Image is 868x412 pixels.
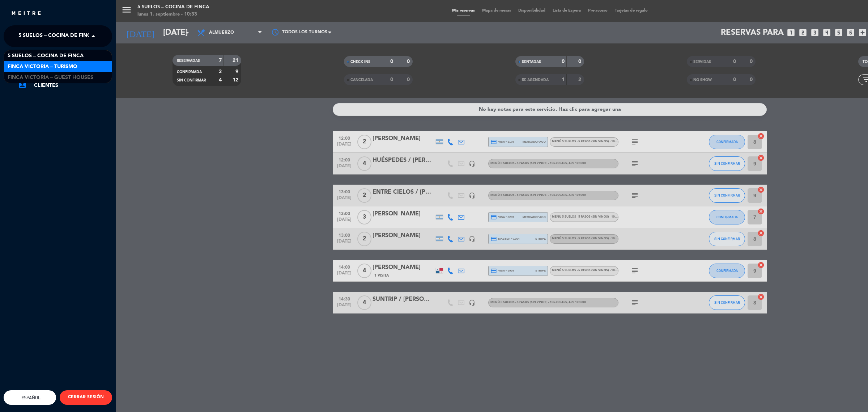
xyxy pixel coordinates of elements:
[8,63,77,71] span: FINCA VICTORIA – TURISMO
[18,80,27,89] i: account_box
[18,81,112,90] a: account_boxClientes
[60,390,112,405] button: CERRAR SESIÓN
[20,395,41,400] span: Español
[8,73,93,82] span: FINCA VICTORIA – GUEST HOUSES
[11,11,42,16] img: MEITRE
[8,52,84,60] span: 5 SUELOS – COCINA DE FINCA
[18,29,94,44] span: 5 SUELOS – COCINA DE FINCA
